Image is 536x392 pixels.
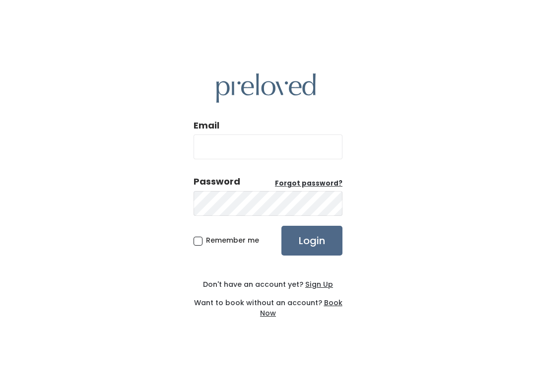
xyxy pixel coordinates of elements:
[194,119,219,132] label: Email
[216,73,316,103] img: preloved logo
[206,235,259,245] span: Remember me
[275,179,342,189] a: Forgot password?
[194,175,240,188] div: Password
[275,179,342,188] u: Forgot password?
[194,290,342,319] div: Want to book without an account?
[281,226,342,256] input: Login
[260,298,342,318] a: Book Now
[194,279,342,290] div: Don't have an account yet?
[303,279,333,289] a: Sign Up
[305,279,333,289] u: Sign Up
